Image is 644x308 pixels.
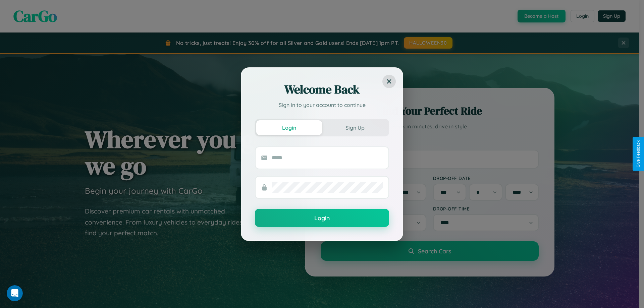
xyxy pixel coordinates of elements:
[255,101,389,109] p: Sign in to your account to continue
[7,285,23,301] iframe: Intercom live chat
[255,209,389,227] button: Login
[322,120,388,135] button: Sign Up
[256,120,322,135] button: Login
[636,140,641,168] div: Give Feedback
[255,81,389,98] h2: Welcome Back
